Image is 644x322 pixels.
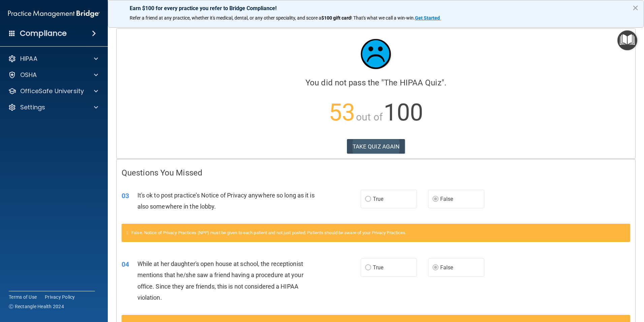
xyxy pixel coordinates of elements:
span: True [373,264,383,271]
input: True [365,265,371,270]
span: 03 [122,192,129,200]
input: True [365,197,371,202]
strong: $100 gift card [321,15,351,21]
span: False [440,196,453,202]
a: HIPAA [8,55,98,63]
p: OSHA [20,71,37,79]
span: 53 [329,99,355,126]
img: sad_face.ecc698e2.jpg [356,34,396,74]
h4: You did not pass the " ". [122,78,630,87]
a: Privacy Policy [45,294,75,300]
a: Terms of Use [9,294,37,300]
span: out of [356,111,383,123]
p: HIPAA [20,55,37,63]
input: False [432,265,439,270]
a: OfficeSafe University [8,87,98,95]
span: 04 [122,260,129,268]
span: 100 [384,99,423,126]
p: Settings [20,103,45,111]
span: It's ok to post practice’s Notice of Privacy anywhere so long as it is also somewhere in the lobby. [137,192,315,210]
button: Open Resource Center [617,30,637,50]
strong: Get Started [415,15,440,21]
img: PMB logo [8,7,100,21]
span: ! That's what we call a win-win. [351,15,415,21]
p: Earn $100 for every practice you refer to Bridge Compliance! [130,5,622,11]
a: Settings [8,103,98,111]
span: Refer a friend at any practice, whether it's medical, dental, or any other speciality, and score a [130,15,321,21]
p: OfficeSafe University [20,87,84,95]
span: Ⓒ Rectangle Health 2024 [9,303,64,310]
span: False. Notice of Privacy Practices (NPP) must be given to each patient and not just posted. Patie... [131,230,406,235]
a: OSHA [8,71,98,79]
span: While at her daughter's open house at school, the receptionist mentions that he/she saw a friend ... [137,260,303,301]
h4: Questions You Missed [122,168,630,177]
span: False [440,264,453,271]
h4: Compliance [20,29,67,38]
input: False [432,197,439,202]
span: True [373,196,383,202]
a: Get Started [415,15,441,21]
span: The HIPAA Quiz [384,78,441,87]
button: TAKE QUIZ AGAIN [347,139,405,154]
button: Close [632,2,639,13]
